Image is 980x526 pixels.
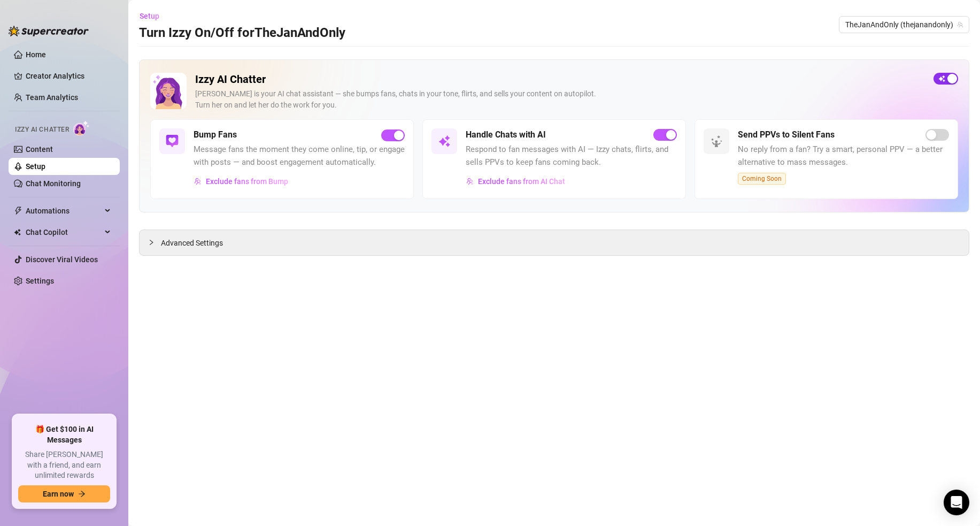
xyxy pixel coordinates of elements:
[148,239,155,246] span: collapsed
[26,179,81,188] a: Chat Monitoring
[466,173,566,190] button: Exclude fans from AI Chat
[140,12,159,20] span: Setup
[26,50,46,59] a: Home
[738,143,949,169] span: No reply from a fan? Try a smart, personal PPV — a better alternative to mass messages.
[161,237,223,249] span: Advanced Settings
[18,485,110,502] button: Earn nowarrow-right
[957,21,963,28] span: team
[26,67,111,85] a: Creator Analytics
[466,178,474,185] img: svg%3e
[26,277,54,285] a: Settings
[478,177,565,186] span: Exclude fans from AI Chat
[206,177,288,186] span: Exclude fans from Bump
[14,228,21,236] img: Chat Copilot
[166,135,179,148] img: svg%3e
[195,88,925,111] div: [PERSON_NAME] is your AI chat assistant — she bumps fans, chats in your tone, flirts, and sells y...
[194,128,237,141] h5: Bump Fans
[466,128,546,141] h5: Handle Chats with AI
[26,255,98,264] a: Discover Viral Videos
[78,490,86,498] span: arrow-right
[738,173,786,185] span: Coming Soon
[438,135,451,148] img: svg%3e
[73,120,90,136] img: AI Chatter
[15,125,69,135] span: Izzy AI Chatter
[14,207,22,215] span: thunderbolt
[194,173,289,190] button: Exclude fans from Bump
[139,25,345,42] h3: Turn Izzy On/Off for TheJanAndOnly
[845,17,963,33] span: TheJanAndOnly (thejanandonly)
[194,178,202,185] img: svg%3e
[738,128,835,141] h5: Send PPVs to Silent Fans
[18,424,110,445] span: 🎁 Get $100 in AI Messages
[43,490,74,498] span: Earn now
[26,224,102,241] span: Chat Copilot
[26,162,45,171] a: Setup
[18,449,110,481] span: Share [PERSON_NAME] with a friend, and earn unlimited rewards
[139,7,168,25] button: Setup
[148,237,161,248] div: collapsed
[194,143,405,169] span: Message fans the moment they come online, tip, or engage with posts — and boost engagement automa...
[26,93,78,102] a: Team Analytics
[9,26,89,36] img: logo-BBDzfeDw.svg
[710,135,723,148] img: svg%3e
[150,73,187,109] img: Izzy AI Chatter
[26,145,53,154] a: Content
[944,490,969,515] div: Open Intercom Messenger
[195,73,925,86] h2: Izzy AI Chatter
[26,202,102,219] span: Automations
[466,143,677,169] span: Respond to fan messages with AI — Izzy chats, flirts, and sells PPVs to keep fans coming back.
